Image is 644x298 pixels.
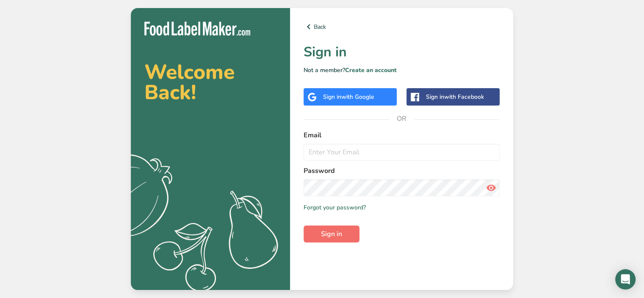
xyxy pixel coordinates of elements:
[304,130,500,140] label: Email
[304,226,359,242] button: Sign in
[144,62,276,103] h2: Welcome Back!
[389,106,415,131] span: OR
[345,66,397,74] a: Create an account
[341,93,374,101] span: with Google
[304,22,500,32] a: Back
[426,92,484,101] div: Sign in
[304,66,500,75] p: Not a member?
[323,92,374,101] div: Sign in
[304,144,500,161] input: Enter Your Email
[321,229,342,239] span: Sign in
[304,166,500,176] label: Password
[304,42,500,62] h1: Sign in
[444,93,484,101] span: with Facebook
[304,203,366,212] a: Forgot your password?
[144,22,250,36] img: Food Label Maker
[615,269,636,290] div: Open Intercom Messenger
